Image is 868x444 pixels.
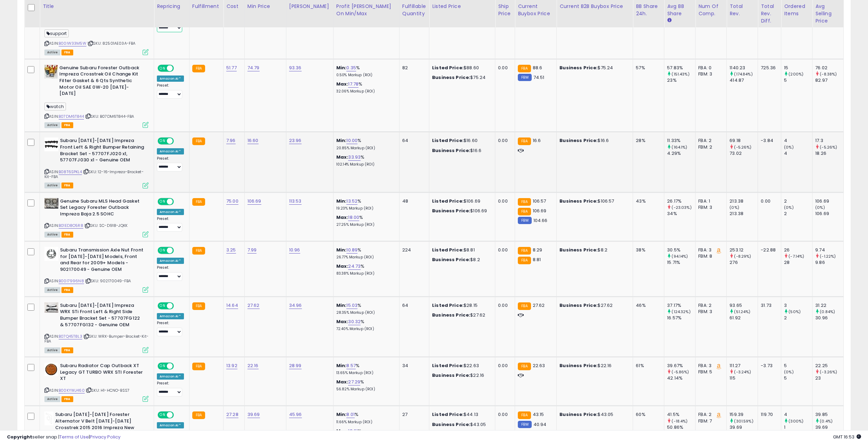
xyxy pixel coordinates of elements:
b: Business Price: [432,207,470,214]
small: (124.32%) [672,309,690,314]
div: 213.38 [730,198,758,204]
div: Title [43,3,151,10]
div: $27.62 [432,312,490,318]
b: Listed Price: [432,137,464,144]
span: | SKU: B07DM6T844-FBA [85,114,134,119]
a: B00KYWJ460 [59,388,85,393]
small: (164.1%) [672,144,687,150]
span: 74.51 [533,74,545,81]
span: | SKU: SC-D918-JQKK [84,223,127,228]
a: 45.96 [289,411,302,418]
div: 0.00 [498,65,509,71]
b: Max: [336,81,348,87]
small: FBA [518,302,531,310]
div: Current B2B Buybox Price [559,3,630,10]
div: 253.12 [730,247,758,253]
div: Preset: [157,265,184,281]
div: $106.69 [432,198,490,204]
div: Amazon AI * [157,209,184,215]
div: $16.6 [432,148,490,154]
div: FBA: 3 [698,247,721,253]
span: watch [44,103,66,110]
small: FBA [518,208,531,215]
b: Max: [336,214,348,221]
a: 27.29 [348,379,360,385]
span: FBA [61,122,73,128]
a: B00I7996N8 [59,278,84,284]
div: FBM: 2 [698,144,721,150]
div: FBA: 0 [698,65,721,71]
span: OFF [173,65,184,71]
span: support [44,29,69,37]
div: 64 [402,302,424,309]
a: B07DM6T844 [59,114,84,119]
div: 23% [667,77,695,83]
b: Min: [336,302,347,309]
div: Avg BB Share [667,3,692,17]
p: 32.06% Markup (ROI) [336,89,394,94]
div: % [336,81,394,94]
a: 8.01 [346,411,355,418]
small: (-1.22%) [820,254,836,259]
b: Business Price: [432,147,470,154]
div: Preset: [157,156,184,172]
b: Listed Price: [432,302,464,309]
small: (-7.14%) [789,254,804,259]
div: $8.2 [432,257,490,263]
div: 26 [784,247,812,253]
a: B00IW33M5W [59,41,86,46]
div: [PERSON_NAME] [289,3,330,10]
b: Subaru Transmission Axle Nut Front for [DATE]-[DATE] Models, Front and Rear for 2009+ Models - 90... [60,247,144,274]
div: 4 [784,137,812,144]
div: 2 [784,211,812,217]
div: Current Buybox Price [518,3,554,17]
a: 27.62 [247,302,260,309]
span: ON [158,65,167,71]
div: 31.73 [761,302,776,309]
span: 16.6 [533,137,541,144]
div: % [336,154,394,167]
b: Min: [336,198,347,204]
small: (174.84%) [734,71,752,77]
div: 30.96 [815,315,843,321]
span: All listings currently available for purchase on Amazon [44,347,60,353]
div: Preset: [157,321,184,336]
p: 27.25% Markup (ROI) [336,222,394,227]
a: 17.78 [348,81,359,88]
b: Business Price: [559,302,598,309]
div: Avg Selling Price [815,3,841,25]
div: 1140.23 [730,65,758,71]
small: (94.14%) [672,254,688,259]
img: 51K01qjV1IL._SL40_.jpg [44,198,58,208]
div: Amazon AI * [157,258,184,264]
span: ON [158,198,167,204]
div: FBA: 1 [698,198,721,204]
div: $8.2 [559,247,627,253]
div: 106.69 [815,211,843,217]
b: Business Price: [432,74,470,81]
div: 76.02 [815,65,843,71]
div: 82 [402,65,424,71]
div: 213.38 [730,211,758,217]
a: 34.96 [289,302,302,309]
b: Genuine Subaru Forester Outback Impreza Crosstrek Oil Change Kit Filter Gasket & 6 Qts Synthetic ... [59,65,144,99]
a: 39.69 [247,411,260,418]
div: Num of Comp. [698,3,724,17]
div: Amazon AI * [157,313,184,319]
b: Listed Price: [432,64,464,71]
small: (51.24%) [734,309,750,314]
b: Subaru [DATE]-[DATE] Impreza WRX STi Front Left & Right Side Bumper Bracket Set - 57707FG122 & 57... [60,302,144,330]
span: All listings currently available for purchase on Amazon [44,50,60,55]
div: $75.24 [559,65,627,71]
span: | SKU: 902170049-FBA [85,278,131,284]
div: $106.57 [559,198,627,204]
div: % [336,302,394,315]
div: 0.00 [761,198,776,204]
img: 41yA2w65ZWL._SL40_.jpg [44,302,58,313]
div: 15.71% [667,259,695,266]
small: (0%) [815,205,825,210]
div: 57% [636,65,659,71]
b: Listed Price: [432,362,464,369]
b: Max: [336,263,348,269]
div: 9.86 [815,259,843,266]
